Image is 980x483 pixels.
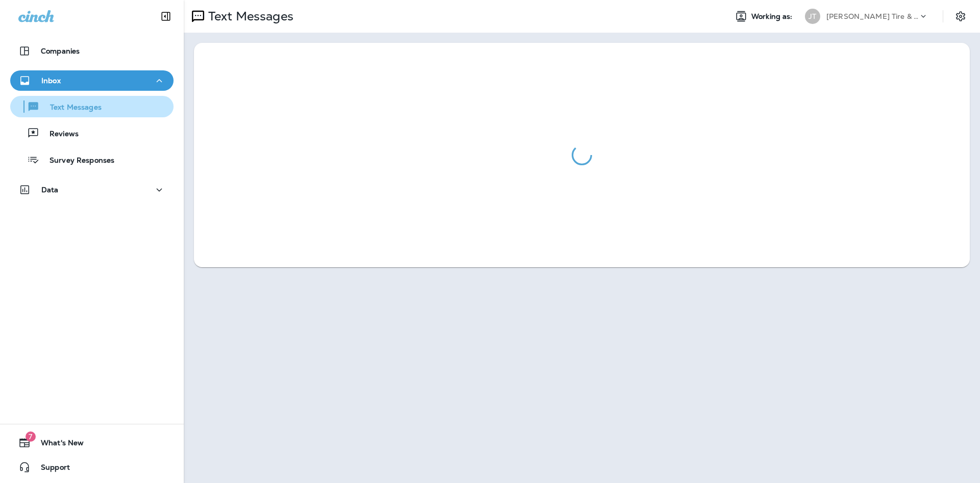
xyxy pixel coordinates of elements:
[26,431,36,442] span: 7
[751,12,795,21] span: Working as:
[41,47,80,55] p: Companies
[805,9,820,24] div: JT
[10,180,174,200] button: Data
[31,439,84,451] span: What's New
[10,41,174,61] button: Companies
[951,7,970,26] button: Settings
[10,433,174,453] button: 7What's New
[39,130,79,139] p: Reviews
[10,122,174,144] button: Reviews
[10,457,174,477] button: Support
[204,9,293,24] p: Text Messages
[10,70,174,91] button: Inbox
[41,77,61,85] p: Inbox
[152,6,180,27] button: Collapse Sidebar
[10,149,174,170] button: Survey Responses
[39,156,114,166] p: Survey Responses
[41,186,59,194] p: Data
[826,12,918,20] p: [PERSON_NAME] Tire & Auto
[31,463,70,475] span: Support
[10,96,174,117] button: Text Messages
[40,103,102,113] p: Text Messages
